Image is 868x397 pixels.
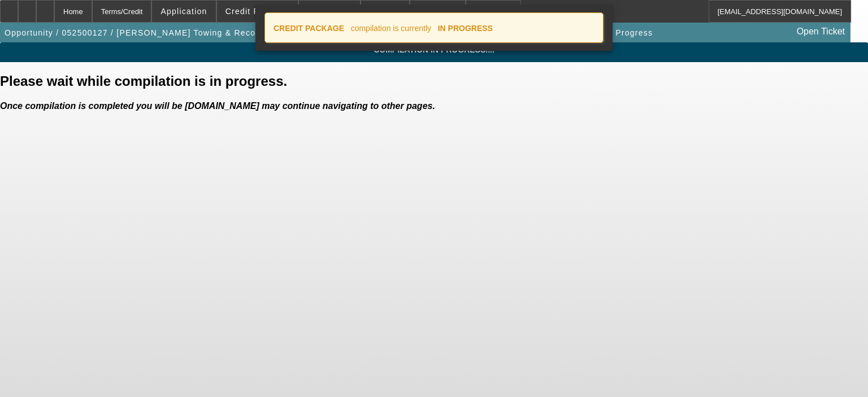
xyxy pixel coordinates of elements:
[274,24,344,33] strong: CREDIT PACKAGE
[438,24,493,33] strong: IN PROGRESS
[5,28,470,37] span: Opportunity / 052500127 / [PERSON_NAME] Towing & Recovery LLC / [GEOGRAPHIC_DATA][PERSON_NAME]
[351,24,431,33] span: compilation is currently
[160,7,207,16] span: Application
[152,1,215,22] button: Application
[225,7,289,16] span: Credit Package
[792,22,849,41] a: Open Ticket
[8,45,860,54] span: Compilation in progress....
[217,1,298,22] button: Credit Package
